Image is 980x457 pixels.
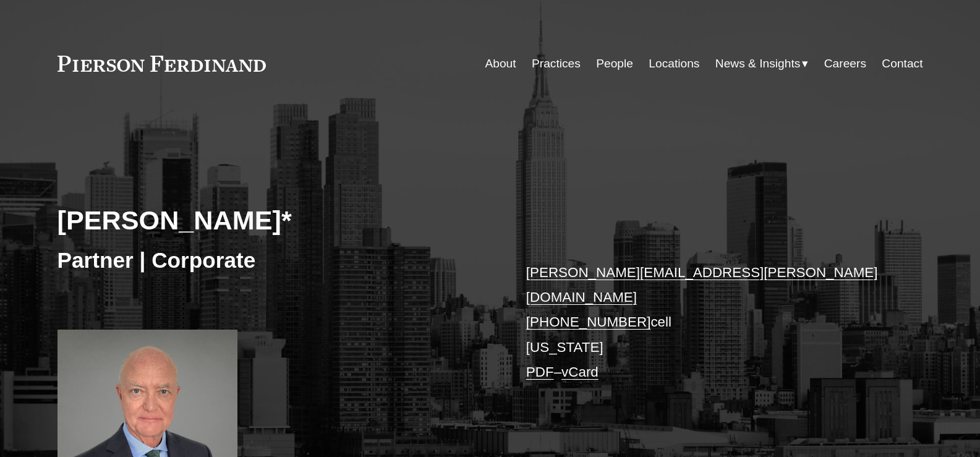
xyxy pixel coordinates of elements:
[824,52,866,75] a: Careers
[526,314,651,330] a: [PHONE_NUMBER]
[532,52,581,75] a: Practices
[526,364,554,380] a: PDF
[882,52,922,75] a: Contact
[526,265,878,305] a: [PERSON_NAME][EMAIL_ADDRESS][PERSON_NAME][DOMAIN_NAME]
[58,247,490,274] h3: Partner | Corporate
[58,204,490,236] h2: [PERSON_NAME]*
[561,364,599,380] a: vCard
[715,52,809,75] a: folder dropdown
[715,53,801,75] span: News & Insights
[526,260,887,385] p: cell [US_STATE] –
[649,52,699,75] a: Locations
[485,52,516,75] a: About
[596,52,633,75] a: People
